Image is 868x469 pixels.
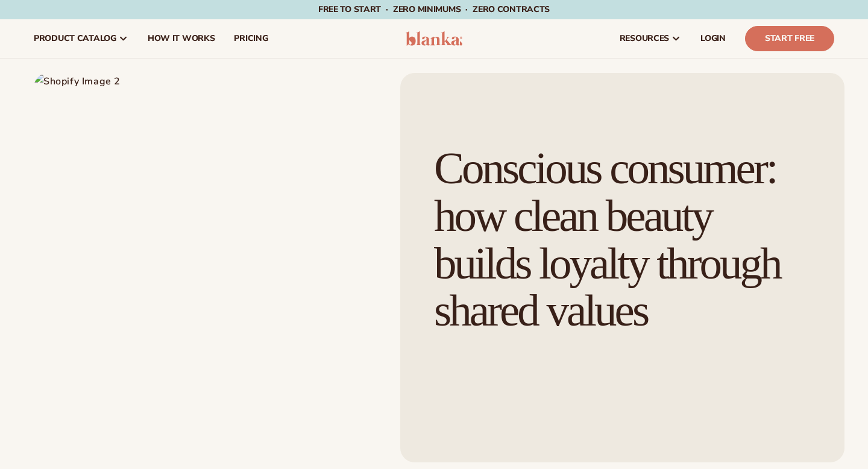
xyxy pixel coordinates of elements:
[318,4,550,15] span: Free to start · ZERO minimums · ZERO contracts
[406,31,463,46] img: logo
[234,34,268,43] span: pricing
[700,34,726,43] span: LOGIN
[34,73,386,462] img: Shopify Image 2
[434,145,811,335] h1: Conscious consumer: how clean beauty builds loyalty through shared values
[610,19,691,58] a: resources
[138,19,225,58] a: How It Works
[24,19,138,58] a: product catalog
[691,19,735,58] a: LOGIN
[224,19,277,58] a: pricing
[745,26,834,51] a: Start Free
[34,34,116,43] span: product catalog
[148,34,215,43] span: How It Works
[620,34,669,43] span: resources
